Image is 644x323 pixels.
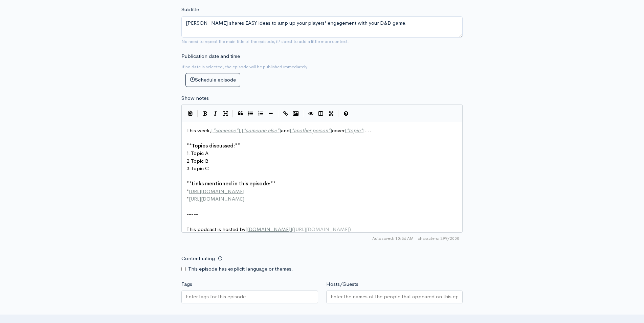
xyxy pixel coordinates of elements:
span: [URL][DOMAIN_NAME] [189,188,244,194]
span: [URL][DOMAIN_NAME] [189,195,244,202]
label: Content rating [181,252,215,266]
span: Topic B [191,158,208,164]
span: Links mentioned in this episode: [192,180,270,187]
button: Quote [235,109,245,119]
button: Insert Show Notes Template [185,108,195,118]
label: Show notes [181,94,209,102]
span: 3. [186,165,191,171]
span: someone else [246,127,277,134]
label: Publication date and time [181,52,240,60]
button: Toggle Side by Side [316,109,326,119]
span: 1. [186,150,191,156]
span: [ [242,127,243,134]
button: Generic List [245,109,256,119]
span: ( [292,226,294,232]
label: Hosts/Guests [326,280,358,288]
span: ) [349,226,351,232]
small: If no date is selected, the episode will be published immediately. [181,64,308,70]
span: topic [349,127,360,134]
i: | [303,110,304,118]
span: This podcast is hosted by [186,226,351,232]
span: ] [363,127,364,134]
span: [ [245,226,247,232]
button: Toggle Fullscreen [326,109,336,119]
span: another person [294,127,328,134]
button: Italic [210,109,220,119]
input: Enter tags for this episode [186,293,247,301]
i: | [338,110,339,118]
i: | [232,110,233,118]
button: Bold [200,109,210,119]
button: Markdown Guide [341,109,351,119]
span: ] [279,127,281,134]
span: This week, , and cover ..... [186,127,373,134]
span: [DOMAIN_NAME] [247,226,290,232]
span: Topics discussed: [192,142,235,149]
span: [ [345,127,346,134]
button: Create Link [281,109,291,119]
i: | [197,110,198,118]
span: ----- [186,211,198,217]
button: Schedule episode [185,73,240,87]
span: [ [211,127,213,134]
button: Insert Image [291,109,301,119]
label: This episode has explicit language or themes. [188,265,293,273]
span: [ [290,127,291,134]
button: Toggle Preview [306,109,316,119]
label: Tags [181,280,192,288]
span: [URL][DOMAIN_NAME] [294,226,349,232]
label: Subtitle [181,6,199,14]
label: Artwork [181,313,200,321]
button: Numbered List [256,109,266,119]
span: 299/2000 [418,235,459,241]
input: Enter the names of the people that appeared on this episode [331,293,459,301]
span: Autosaved: 10:36 AM [372,235,414,241]
span: ] [238,127,240,134]
span: 2. [186,158,191,164]
button: Insert Horizontal Line [266,109,276,119]
span: ] [330,127,332,134]
button: Heading [220,109,230,119]
span: ] [290,226,292,232]
span: someone [215,127,236,134]
i: | [278,110,279,118]
span: Topic A [191,150,208,156]
small: No need to repeat the main title of the episode, it's best to add a little more context. [181,39,349,44]
span: Topic C [191,165,209,171]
